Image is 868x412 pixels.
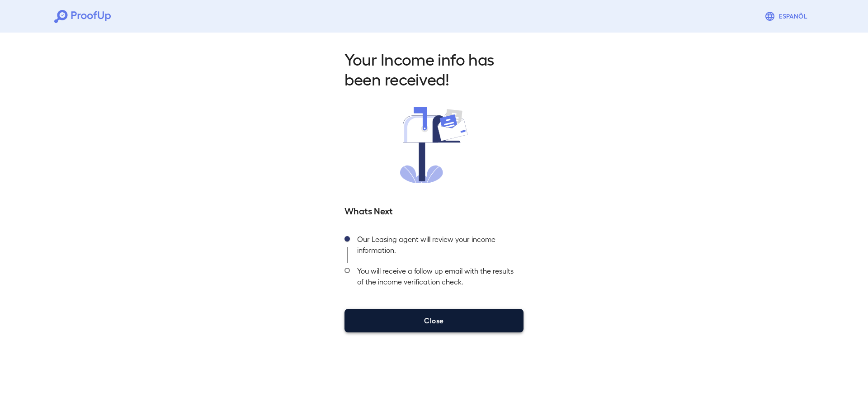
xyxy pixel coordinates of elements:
button: Espanõl [761,7,814,25]
h5: Whats Next [344,204,524,217]
img: received.svg [400,107,468,183]
button: Close [344,309,524,332]
h2: Your Income info has been received! [344,49,524,89]
div: You will receive a follow up email with the results of the income verification check. [350,263,524,294]
div: Our Leasing agent will review your income information. [350,231,524,263]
